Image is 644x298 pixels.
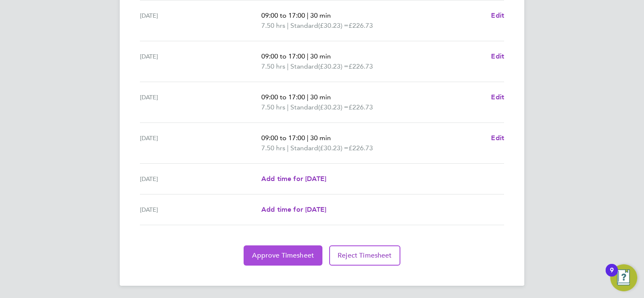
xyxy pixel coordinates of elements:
div: [DATE] [140,174,261,184]
span: Add time for [DATE] [261,175,326,183]
span: Standard [290,21,318,31]
span: | [307,93,309,101]
span: Add time for [DATE] [261,205,326,213]
a: Add time for [DATE] [261,174,326,184]
span: Edit [491,93,504,101]
span: | [287,21,289,29]
a: Edit [491,11,504,21]
button: Reject Timesheet [329,245,400,266]
span: Reject Timesheet [338,251,392,260]
div: [DATE] [140,133,261,153]
span: 09:00 to 17:00 [261,93,305,101]
span: 30 min [310,134,331,142]
span: (£30.23) = [318,62,349,70]
span: 7.50 hrs [261,21,285,29]
div: [DATE] [140,51,261,72]
span: | [307,134,309,142]
span: 09:00 to 17:00 [261,134,305,142]
a: Edit [491,92,504,102]
span: Standard [290,143,318,153]
span: | [287,144,289,152]
div: [DATE] [140,205,261,215]
a: Add time for [DATE] [261,205,326,215]
span: Standard [290,61,318,72]
span: 30 min [310,93,331,101]
span: (£30.23) = [318,21,349,29]
span: | [287,62,289,70]
span: 30 min [310,11,331,19]
span: 09:00 to 17:00 [261,11,305,19]
span: £226.73 [349,103,373,111]
button: Open Resource Center, 9 new notifications [610,264,637,291]
div: 9 [610,270,614,281]
span: 7.50 hrs [261,144,285,152]
span: Edit [491,52,504,60]
span: | [307,52,309,60]
span: £226.73 [349,21,373,29]
span: 7.50 hrs [261,103,285,111]
a: Edit [491,133,504,143]
span: (£30.23) = [318,144,349,152]
span: Edit [491,134,504,142]
span: Standard [290,102,318,112]
span: Edit [491,11,504,19]
span: 30 min [310,52,331,60]
button: Approve Timesheet [244,245,322,266]
a: Edit [491,51,504,61]
span: (£30.23) = [318,103,349,111]
div: [DATE] [140,92,261,112]
span: £226.73 [349,62,373,70]
span: £226.73 [349,144,373,152]
div: [DATE] [140,11,261,31]
span: | [307,11,309,19]
span: | [287,103,289,111]
span: 7.50 hrs [261,62,285,70]
span: 09:00 to 17:00 [261,52,305,60]
span: Approve Timesheet [252,251,314,260]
